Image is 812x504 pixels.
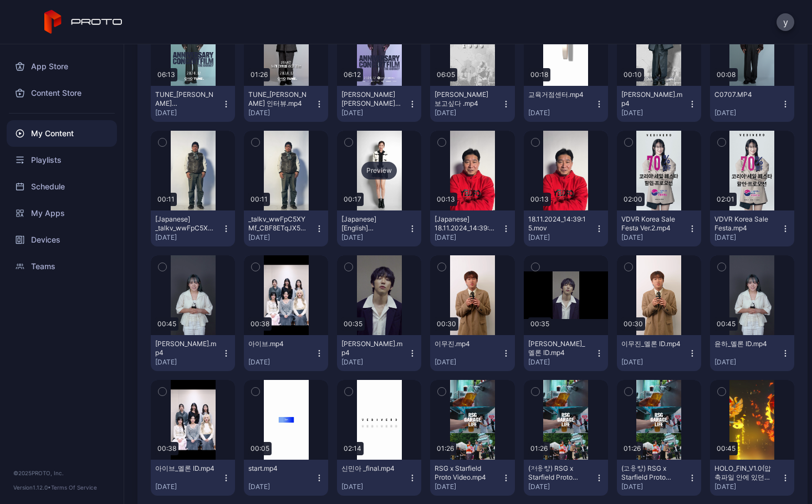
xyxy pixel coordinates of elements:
[155,215,216,233] div: [Japanese] _talkv_wwFpC5XYMf_CBF8ETqJX5OUwTjLEFXsvk_talkv_high.mp4
[528,358,595,367] div: [DATE]
[617,86,701,122] button: [PERSON_NAME].mp4[DATE]
[337,335,421,371] button: [PERSON_NAME].mp4[DATE]
[341,215,402,233] div: [Japanese] [English] 김태희.mp4
[151,210,235,246] button: [Japanese] _talkv_wwFpC5XYMf_CBF8ETqJX5OUwTjLEFXsvk_talkv_high.mp4[DATE]
[621,90,682,108] div: 김범수 예시.mp4
[524,335,608,371] button: [PERSON_NAME]_멜론 ID.mp4[DATE]
[13,484,51,491] span: Version 1.12.0 •
[244,335,328,371] button: 아이브.mp4[DATE]
[155,90,216,108] div: TUNE_김범수 여행.mp4
[341,90,402,108] div: 김범수 노래_여행.mp4
[524,460,608,496] button: (저용량) RSG x Starfield Proto Video.mp4[DATE]
[714,358,781,367] div: [DATE]
[155,464,216,473] div: 아이브_멜론 ID.mp4
[7,80,117,106] a: Content Store
[528,90,589,99] div: 교육거점센터.mp4
[151,335,235,371] button: [PERSON_NAME].mp4[DATE]
[435,482,501,491] div: [DATE]
[714,215,775,233] div: VDVR Korea Sale Festa.mp4
[710,86,794,122] button: C0707.MP4[DATE]
[524,86,608,122] button: 교육거점센터.mp4[DATE]
[528,109,595,117] div: [DATE]
[248,464,309,473] div: start.mp4
[155,109,222,117] div: [DATE]
[248,215,309,233] div: _talkv_wwFpC5XYMf_CBF8ETqJX5OUwTjLEFXsvk_talkv_high.mp4
[248,90,309,108] div: TUNE_김범수 인터뷰.mp4
[435,464,496,482] div: RSG x Starfield Proto Video.mp4
[430,335,514,371] button: 이무진.mp4[DATE]
[435,358,501,367] div: [DATE]
[714,482,781,491] div: [DATE]
[621,482,688,491] div: [DATE]
[337,86,421,122] button: [PERSON_NAME] [PERSON_NAME]_[PERSON_NAME].mp4[DATE]
[7,173,117,200] a: Schedule
[337,210,421,246] button: [Japanese] [English] [PERSON_NAME].mp4[DATE]
[621,358,688,367] div: [DATE]
[435,340,496,348] div: 이무진.mp4
[7,120,117,147] a: My Content
[155,358,222,367] div: [DATE]
[430,460,514,496] button: RSG x Starfield Proto Video.mp4[DATE]
[528,464,589,482] div: (저용량) RSG x Starfield Proto Video.mp4
[621,233,688,242] div: [DATE]
[714,340,775,348] div: 윤하_멜론 ID.mp4
[244,86,328,122] button: TUNE_[PERSON_NAME] 인터뷰.mp4[DATE]
[248,482,315,491] div: [DATE]
[51,484,97,491] a: Terms Of Service
[151,86,235,122] button: TUNE_[PERSON_NAME] [PERSON_NAME].mp4[DATE]
[714,464,775,482] div: HOLO_FIN_V1.0(압축파일 안에 있던 것).mp4
[248,358,315,367] div: [DATE]
[151,460,235,496] button: 아이브_멜론 ID.mp4[DATE]
[777,13,794,31] button: y
[528,482,595,491] div: [DATE]
[524,210,608,246] button: 18.11.2024_14:39:15.mov[DATE]
[435,215,496,233] div: [Japanese] 18.11.2024_14:39:15.mov
[337,460,421,496] button: 신민아 _final.mp4[DATE]
[341,358,408,367] div: [DATE]
[710,335,794,371] button: 윤하_멜론 ID.mp4[DATE]
[7,147,117,173] a: Playlists
[430,86,514,122] button: [PERSON_NAME] 보고싶다 .mp4[DATE]
[430,210,514,246] button: [Japanese] 18.11.2024_14:39:15.mov[DATE]
[341,340,402,357] div: 이승윤.mp4
[621,109,688,117] div: [DATE]
[13,469,110,477] div: © 2025 PROTO, Inc.
[155,482,222,491] div: [DATE]
[244,210,328,246] button: _talkv_wwFpC5XYMf_CBF8ETqJX5OUwTjLEFXsvk_talkv_high.mp4[DATE]
[617,210,701,246] button: VDVR Korea Sale Festa Ver.2.mp4[DATE]
[621,215,682,233] div: VDVR Korea Sale Festa Ver.2.mp4
[528,233,595,242] div: [DATE]
[435,109,501,117] div: [DATE]
[244,460,328,496] button: start.mp4[DATE]
[435,233,501,242] div: [DATE]
[7,253,117,280] a: Teams
[621,340,682,348] div: 이무진_멜론 ID.mp4
[7,227,117,253] a: Devices
[714,109,781,117] div: [DATE]
[341,482,408,491] div: [DATE]
[248,109,315,117] div: [DATE]
[341,233,408,242] div: [DATE]
[621,464,682,482] div: (고용량) RSG x Starfield Proto Video.mp4
[341,464,402,473] div: 신민아 _final.mp4
[714,233,781,242] div: [DATE]
[7,53,117,80] a: App Store
[155,233,222,242] div: [DATE]
[361,162,397,179] div: Preview
[7,200,117,227] a: My Apps
[248,340,309,348] div: 아이브.mp4
[248,233,315,242] div: [DATE]
[341,109,408,117] div: [DATE]
[155,340,216,357] div: 윤하.mp4
[435,90,496,108] div: 김범수 보고싶다 .mp4
[710,210,794,246] button: VDVR Korea Sale Festa.mp4[DATE]
[528,340,589,357] div: 이승윤_멜론 ID.mp4
[710,460,794,496] button: HOLO_FIN_V1.0(압축파일 안에 있던 것).mp4[DATE]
